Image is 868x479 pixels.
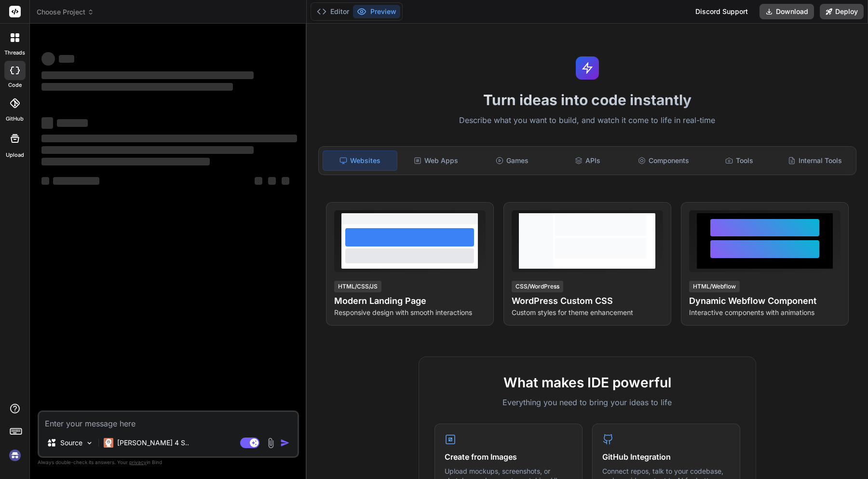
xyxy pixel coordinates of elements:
[690,4,754,19] div: Discord Support
[57,119,88,127] span: ‌
[602,451,730,463] h4: GitHub Integration
[38,458,299,467] p: Always double-check its answers. Your in Bind
[282,177,289,185] span: ‌
[41,71,254,79] span: ‌
[37,7,94,17] span: Choose Project
[689,281,740,292] div: HTML/Webflow
[778,151,852,171] div: Internal Tools
[41,52,55,66] span: ‌
[512,308,663,317] p: Custom styles for theme enhancement
[445,451,572,463] h4: Create from Images
[41,158,210,165] span: ‌
[475,151,549,171] div: Games
[41,146,254,154] span: ‌
[551,151,624,171] div: APIs
[59,55,74,63] span: ‌
[820,4,864,19] button: Deploy
[323,151,397,171] div: Websites
[104,438,113,448] img: Claude 4 Sonnet
[512,294,663,308] h4: WordPress Custom CSS
[703,151,776,171] div: Tools
[117,438,189,448] p: [PERSON_NAME] 4 S..
[626,151,700,171] div: Components
[334,281,381,292] div: HTML/CSS/JS
[512,281,563,292] div: CSS/WordPress
[8,81,22,89] label: code
[353,5,400,18] button: Preview
[255,177,262,185] span: ‌
[312,91,862,109] h1: Turn ideas into code instantly
[689,294,841,308] h4: Dynamic Webflow Component
[268,177,276,185] span: ‌
[41,177,49,185] span: ‌
[759,4,814,19] button: Download
[7,447,23,464] img: signin
[434,397,740,408] p: Everything you need to bring your ideas to life
[334,294,486,308] h4: Modern Landing Page
[434,372,740,393] h2: What makes IDE powerful
[41,135,297,142] span: ‌
[265,438,276,449] img: attachment
[280,438,290,448] img: icon
[41,117,53,129] span: ‌
[6,115,24,123] label: GitHub
[53,177,99,185] span: ‌
[312,114,862,127] p: Describe what you want to build, and watch it come to life in real-time
[334,308,486,317] p: Responsive design with smooth interactions
[689,308,841,317] p: Interactive components with animations
[6,151,24,159] label: Upload
[60,438,82,448] p: Source
[399,151,473,171] div: Web Apps
[4,49,25,57] label: threads
[313,5,353,18] button: Editor
[129,459,147,465] span: privacy
[41,83,233,91] span: ‌
[85,439,94,447] img: Pick Models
